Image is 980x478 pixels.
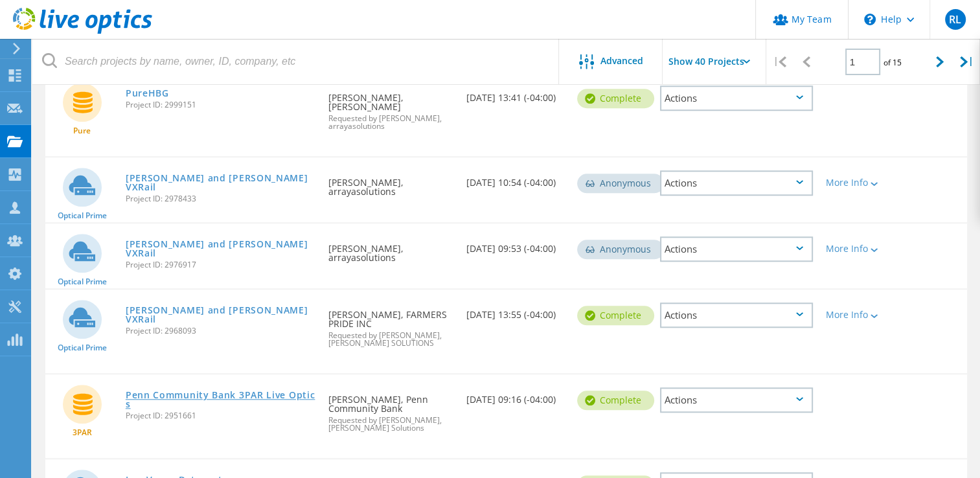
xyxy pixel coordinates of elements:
[460,290,571,332] div: [DATE] 13:55 (-04:00)
[126,391,315,409] a: Penn Community Bank 3PAR Live Optics
[953,39,980,85] div: |
[660,387,813,413] div: Actions
[58,278,107,286] span: Optical Prime
[600,56,643,65] span: Advanced
[883,57,902,68] span: of 15
[73,429,92,437] span: 3PAR
[460,223,571,266] div: [DATE] 09:53 (-04:00)
[328,332,453,347] span: Requested by [PERSON_NAME], [PERSON_NAME] SOLUTIONS
[126,101,315,109] span: Project ID: 2999151
[32,39,560,84] input: Search projects by name, owner, ID, company, etc
[126,261,315,269] span: Project ID: 2976917
[864,14,876,25] svg: \n
[577,306,654,325] div: Complete
[460,374,571,417] div: [DATE] 09:16 (-04:00)
[660,85,813,111] div: Actions
[322,290,460,360] div: [PERSON_NAME], FARMERS PRIDE INC
[126,240,315,258] a: [PERSON_NAME] and [PERSON_NAME] VXRail
[660,236,813,262] div: Actions
[577,391,654,410] div: Complete
[460,73,571,115] div: [DATE] 13:41 (-04:00)
[826,244,887,253] div: More Info
[126,412,315,420] span: Project ID: 2951661
[126,195,315,203] span: Project ID: 2978433
[826,178,887,187] div: More Info
[126,327,315,335] span: Project ID: 2968093
[660,170,813,196] div: Actions
[126,89,169,98] a: PureHBG
[577,240,664,259] div: Anonymous
[460,157,571,200] div: [DATE] 10:54 (-04:00)
[826,310,887,319] div: More Info
[322,374,460,445] div: [PERSON_NAME], Penn Community Bank
[328,115,453,130] span: Requested by [PERSON_NAME], arrayasolutions
[328,416,453,432] span: Requested by [PERSON_NAME], [PERSON_NAME] Solutions
[73,127,91,135] span: Pure
[660,302,813,328] div: Actions
[322,157,460,209] div: [PERSON_NAME], arrayasolutions
[577,174,664,193] div: Anonymous
[58,344,107,352] span: Optical Prime
[322,223,460,275] div: [PERSON_NAME], arrayasolutions
[577,89,654,108] div: Complete
[766,39,793,85] div: |
[126,306,315,324] a: [PERSON_NAME] and [PERSON_NAME] VXRail
[13,27,152,36] a: Live Optics Dashboard
[949,14,961,25] span: RL
[126,174,315,192] a: [PERSON_NAME] and [PERSON_NAME] VXRail
[58,212,107,220] span: Optical Prime
[322,73,460,143] div: [PERSON_NAME], [PERSON_NAME]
